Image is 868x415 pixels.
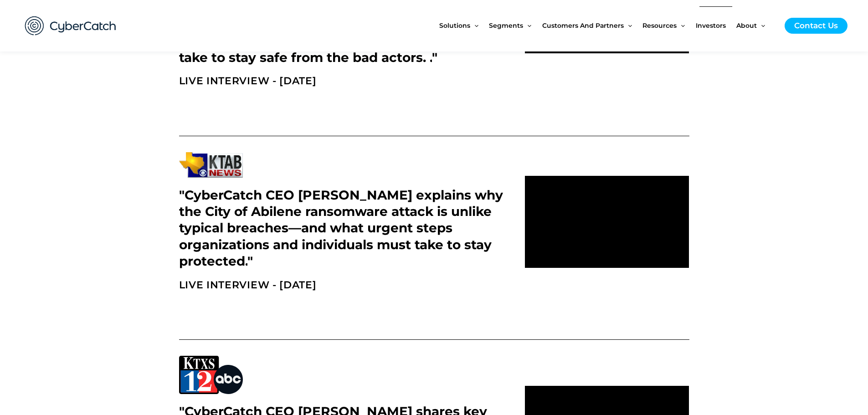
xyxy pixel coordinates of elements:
[523,6,531,45] span: Menu Toggle
[677,6,685,45] span: Menu Toggle
[439,6,776,45] nav: Site Navigation: New Main Menu
[432,50,437,65] span: "
[439,6,470,45] span: Solutions
[179,75,516,88] h2: LIVE INTERVIEW - [DATE]
[179,187,505,270] h2: "CyberCatch CEO [PERSON_NAME] explains why the City of Abilene ransomware attack is unlike typica...
[696,6,726,45] span: Investors
[757,6,765,45] span: Menu Toggle
[16,7,125,45] img: CyberCatch
[696,6,736,45] a: Investors
[624,6,632,45] span: Menu Toggle
[542,6,624,45] span: Customers and Partners
[470,6,478,45] span: Menu Toggle
[785,18,847,34] a: Contact Us
[489,6,523,45] span: Segments
[736,6,757,45] span: About
[247,253,253,269] span: "
[642,6,677,45] span: Resources
[179,279,516,292] h2: LIVE INTERVIEW - [DATE]
[525,176,689,268] iframe: vimeo Video Player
